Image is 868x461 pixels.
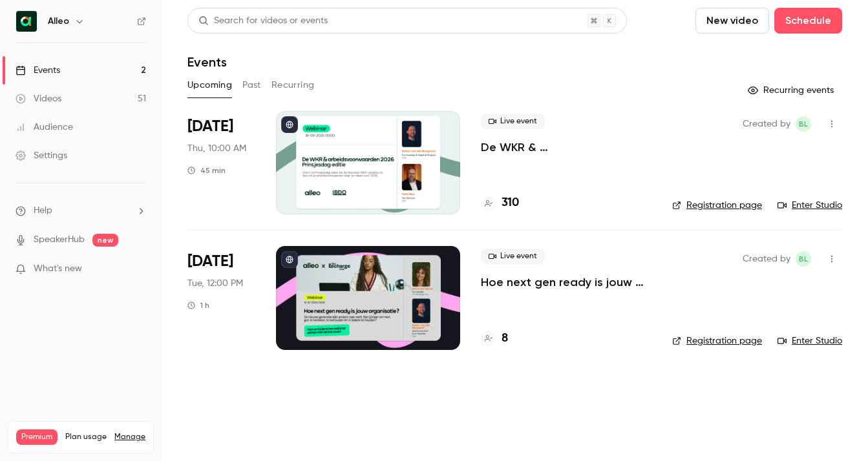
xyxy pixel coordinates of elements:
[16,149,67,162] div: Settings
[481,330,508,347] a: 8
[672,199,762,212] a: Registration page
[743,251,790,267] span: Created by
[742,80,842,101] button: Recurring events
[481,114,545,129] span: Live event
[16,204,146,218] li: help-dropdown-opener
[34,204,52,218] span: Help
[187,116,233,137] span: [DATE]
[502,194,519,212] h4: 310
[187,54,227,70] h1: Events
[187,300,209,311] div: 1 h
[672,334,762,347] a: Registration page
[502,330,508,347] h4: 8
[16,121,73,134] div: Audience
[796,116,811,132] span: Bernice Lohr
[48,15,69,28] h6: Alleo
[481,249,545,264] span: Live event
[92,234,118,247] span: new
[778,334,842,347] a: Enter Studio
[16,92,61,105] div: Videos
[34,233,85,247] a: SpeakerHub
[481,194,519,212] a: 310
[796,251,811,267] span: Bernice Lohr
[481,139,651,155] a: De WKR & arbeidsvoorwaarden 2026 - [DATE] editie
[271,75,315,96] button: Recurring
[799,251,808,267] span: BL
[16,11,37,32] img: Alleo
[774,8,842,34] button: Schedule
[65,432,107,442] span: Plan usage
[187,75,232,96] button: Upcoming
[778,199,842,212] a: Enter Studio
[695,8,769,34] button: New video
[242,75,261,96] button: Past
[187,277,243,290] span: Tue, 12:00 PM
[34,262,82,276] span: What's new
[16,64,60,77] div: Events
[743,116,790,132] span: Created by
[198,14,328,28] div: Search for videos or events
[114,432,145,442] a: Manage
[187,165,226,176] div: 45 min
[187,246,255,349] div: Oct 14 Tue, 12:00 PM (Europe/Amsterdam)
[187,111,255,214] div: Sep 18 Thu, 10:00 AM (Europe/Amsterdam)
[481,274,651,290] a: Hoe next gen ready is jouw organisatie? Alleo x The Recharge Club
[16,429,58,445] span: Premium
[187,251,233,272] span: [DATE]
[187,142,246,155] span: Thu, 10:00 AM
[131,263,146,275] iframe: Noticeable Trigger
[799,116,808,132] span: BL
